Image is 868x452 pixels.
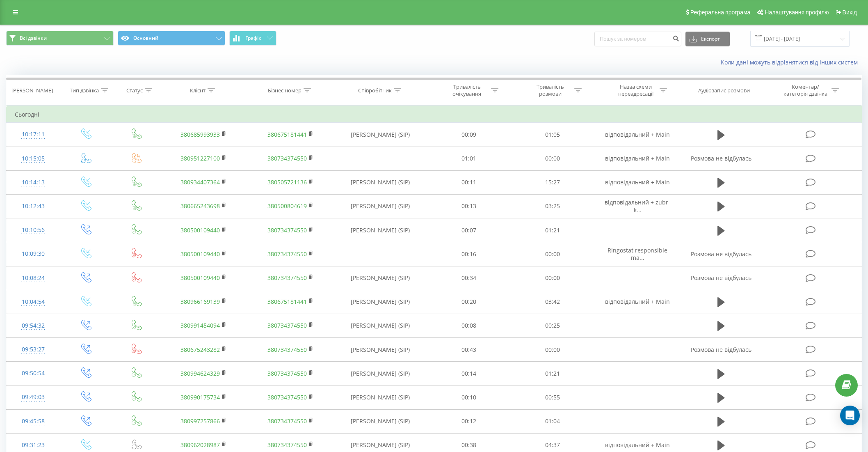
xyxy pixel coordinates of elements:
[690,9,751,16] span: Реферальна програма
[333,290,427,314] td: [PERSON_NAME] (SIP)
[528,83,572,97] div: Тривалість розмови
[267,178,307,186] a: 380505721136
[614,83,658,97] div: Назва схеми переадресації
[427,314,511,337] td: 00:08
[267,226,307,234] a: 380734374550
[15,413,52,429] div: 09:45:58
[445,83,489,97] div: Тривалість очікування
[594,290,681,314] td: відповідальний + Main
[15,174,52,190] div: 10:14:13
[15,246,52,262] div: 10:09:30
[427,338,511,362] td: 00:43
[267,131,307,138] a: 380675181441
[333,170,427,194] td: [PERSON_NAME] (SIP)
[268,87,302,94] div: Бізнес номер
[511,266,594,290] td: 00:00
[15,318,52,334] div: 09:54:32
[427,123,511,147] td: 00:09
[511,385,594,409] td: 00:55
[333,266,427,290] td: [PERSON_NAME] (SIP)
[843,9,857,16] span: Вихід
[118,31,225,46] button: Основний
[180,178,220,186] a: 380934407364
[427,409,511,433] td: 00:12
[333,218,427,242] td: [PERSON_NAME] (SIP)
[180,393,220,401] a: 380990175734
[267,321,307,329] a: 380734374550
[267,274,307,282] a: 380734374550
[427,170,511,194] td: 00:11
[190,87,206,94] div: Клієнт
[7,106,862,123] td: Сьогодні
[15,270,52,286] div: 10:08:24
[180,298,220,305] a: 380966169139
[765,9,829,16] span: Налаштування профілю
[781,83,829,97] div: Коментар/категорія дзвінка
[180,417,220,425] a: 380997257866
[267,250,307,258] a: 380734374550
[180,321,220,329] a: 380991454094
[15,294,52,310] div: 10:04:54
[721,58,862,66] a: Коли дані можуть відрізнятися вiд інших систем
[691,154,752,162] span: Розмова не відбулась
[427,242,511,266] td: 00:16
[11,87,53,94] div: [PERSON_NAME]
[333,123,427,147] td: [PERSON_NAME] (SIP)
[333,385,427,409] td: [PERSON_NAME] (SIP)
[427,385,511,409] td: 00:10
[511,338,594,362] td: 00:00
[427,194,511,218] td: 00:13
[594,147,681,170] td: відповідальний + Main
[358,87,392,94] div: Співробітник
[511,123,594,147] td: 01:05
[511,218,594,242] td: 01:21
[511,170,594,194] td: 15:27
[511,409,594,433] td: 01:04
[840,406,860,425] div: Open Intercom Messenger
[267,393,307,401] a: 380734374550
[180,346,220,353] a: 380675243282
[691,250,752,258] span: Розмова не відбулась
[685,32,730,46] button: Експорт
[427,362,511,385] td: 00:14
[511,314,594,337] td: 00:25
[333,314,427,337] td: [PERSON_NAME] (SIP)
[427,266,511,290] td: 00:34
[6,31,114,46] button: Всі дзвінки
[594,170,681,194] td: відповідальний + Main
[511,147,594,170] td: 00:00
[608,246,667,262] span: Ringostat responsible ma...
[229,31,276,46] button: Графік
[427,218,511,242] td: 00:07
[15,222,52,238] div: 10:10:56
[267,369,307,377] a: 380734374550
[15,342,52,358] div: 09:53:27
[267,298,307,305] a: 380675181441
[427,290,511,314] td: 00:20
[511,290,594,314] td: 03:42
[594,32,681,46] input: Пошук за номером
[20,35,47,41] span: Всі дзвінки
[333,338,427,362] td: [PERSON_NAME] (SIP)
[267,202,307,210] a: 380500804619
[691,274,752,282] span: Розмова не відбулась
[267,441,307,449] a: 380734374550
[126,87,143,94] div: Статус
[267,346,307,353] a: 380734374550
[511,242,594,266] td: 00:00
[333,362,427,385] td: [PERSON_NAME] (SIP)
[594,123,681,147] td: відповідальний + Main
[180,274,220,282] a: 380500109440
[511,362,594,385] td: 01:21
[180,441,220,449] a: 380962028987
[15,198,52,214] div: 10:12:43
[15,365,52,381] div: 09:50:54
[180,131,220,138] a: 380685993933
[698,87,750,94] div: Аудіозапис розмови
[180,202,220,210] a: 380665243698
[605,198,670,213] span: відповідальний + ﻿zubr-k...
[180,154,220,162] a: 380951227100
[427,147,511,170] td: 01:01
[15,151,52,167] div: 10:15:05
[180,226,220,234] a: 380500109440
